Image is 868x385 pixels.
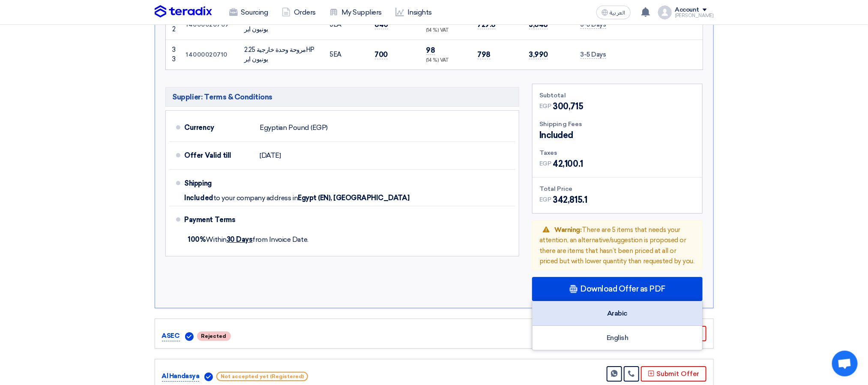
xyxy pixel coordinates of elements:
[426,46,435,55] span: 98
[330,51,334,58] span: 5
[162,371,200,382] p: Al Handasya
[539,226,694,265] span: There are 5 items that needs your attention, an alternative/suggestion is proposed or there are i...
[155,5,212,18] img: Teradix logo
[323,3,389,22] a: My Suppliers
[185,194,213,202] span: Included
[539,129,573,141] span: Included
[533,326,702,350] div: English
[539,184,695,193] div: Total Price
[245,45,317,64] div: مروحة وحدة خارجية 2.25HP يونيون اير
[553,193,587,206] span: 342,815.1
[580,285,665,293] span: Download Offer as PDF
[675,13,714,18] div: [PERSON_NAME]
[641,366,706,382] button: Submit Offer
[275,3,323,22] a: Orders
[298,194,409,202] span: Egypt (EN), [GEOGRAPHIC_DATA]
[539,148,695,157] div: Taxes
[213,194,298,202] span: to your company address in
[426,57,464,64] div: (14 %) VAT
[539,195,551,204] span: EGP
[581,51,606,59] span: 3-5 Days
[227,235,253,244] u: 30 Days
[539,91,695,100] div: Subtotal
[204,373,213,381] img: Verified Account
[188,235,308,244] span: Within from Invoice Date.
[162,331,180,341] p: ASEC
[375,50,388,59] span: 700
[478,50,491,59] span: 798
[323,39,368,69] td: EA
[216,372,308,381] span: Not accepted yet (Registered)
[555,226,582,234] span: Warning:
[832,351,858,376] div: Open chat
[529,50,548,59] span: 3,990
[553,157,583,170] span: 42,100.1
[185,117,253,138] div: Currency
[478,20,496,29] span: 729.6
[222,3,275,22] a: Sourcing
[180,39,238,69] td: 14000020710
[539,159,551,168] span: EGP
[610,10,626,16] span: العربية
[185,145,253,166] div: Offer Valid till
[166,39,180,69] td: 33
[197,331,231,341] span: Rejected
[675,6,700,14] div: Account
[539,102,551,111] span: EGP
[188,235,206,244] strong: 100%
[185,210,506,230] div: Payment Terms
[389,3,439,22] a: Insights
[658,6,672,19] img: profile_test.png
[426,27,464,34] div: (14 %) VAT
[185,332,194,341] img: Verified Account
[596,6,631,19] button: العربية
[165,87,520,107] h5: Supplier: Terms & Conditions
[553,100,584,113] span: 300,715
[375,20,389,29] span: 640
[260,151,281,160] span: [DATE]
[260,120,328,136] div: Egyptian Pound (EGP)
[539,120,695,129] div: Shipping Fees
[529,20,548,29] span: 3,648
[185,173,253,194] div: Shipping
[533,301,702,326] div: Arabic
